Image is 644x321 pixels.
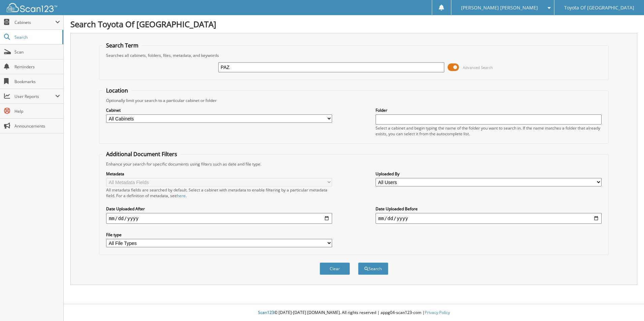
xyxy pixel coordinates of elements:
[103,161,605,167] div: Enhance your search for specific documents using filters such as date and file type.
[177,193,186,199] a: here
[14,123,60,129] span: Announcements
[14,79,60,84] span: Bookmarks
[463,65,493,70] span: Advanced Search
[64,305,644,321] div: © [DATE]-[DATE] [DOMAIN_NAME]. All rights reserved | appg04-scan123-com |
[425,310,450,315] a: Privacy Policy
[106,107,332,113] label: Cabinet
[103,150,181,158] legend: Additional Document Filters
[14,20,55,25] span: Cabinets
[14,34,59,40] span: Search
[70,19,637,30] h1: Search Toyota Of [GEOGRAPHIC_DATA]
[103,52,605,58] div: Searches all cabinets, folders, files, metadata, and keywords
[103,87,131,94] legend: Location
[106,232,332,238] label: File type
[106,206,332,212] label: Date Uploaded After
[106,187,332,199] div: All metadata fields are searched by default. Select a cabinet with metadata to enable filtering b...
[376,206,602,212] label: Date Uploaded Before
[564,6,634,10] span: Toyota Of [GEOGRAPHIC_DATA]
[376,125,602,137] div: Select a cabinet and begin typing the name of the folder you want to search in. If the name match...
[106,171,332,177] label: Metadata
[376,213,602,224] input: end
[103,42,142,49] legend: Search Term
[610,289,644,321] iframe: Chat Widget
[461,6,538,10] span: [PERSON_NAME] [PERSON_NAME]
[358,262,388,275] button: Search
[320,262,350,275] button: Clear
[7,3,57,12] img: scan123-logo-white.svg
[14,108,60,114] span: Help
[376,171,602,177] label: Uploaded By
[258,310,274,315] span: Scan123
[106,213,332,224] input: start
[376,107,602,113] label: Folder
[14,94,55,99] span: User Reports
[14,49,60,55] span: Scan
[103,98,605,103] div: Optionally limit your search to a particular cabinet or folder
[14,64,60,70] span: Reminders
